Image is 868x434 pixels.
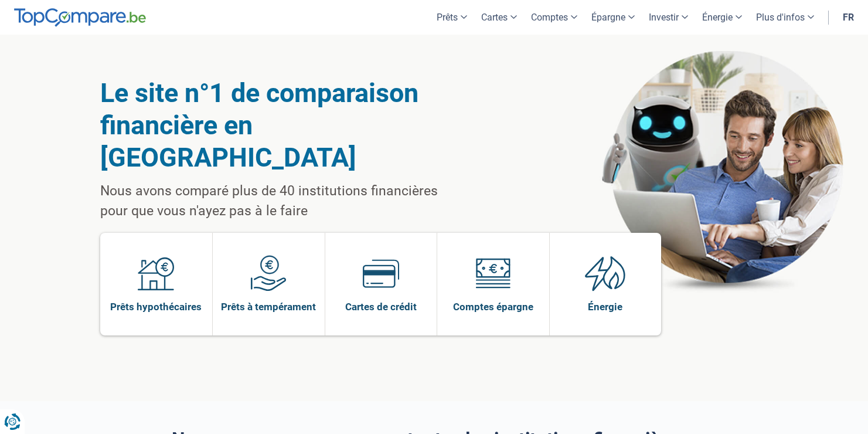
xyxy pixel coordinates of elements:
[213,233,325,335] a: Prêts à tempérament Prêts à tempérament
[585,255,626,291] img: Énergie
[14,8,146,27] img: TopCompare
[437,233,549,335] a: Comptes épargne Comptes épargne
[325,233,437,335] a: Cartes de crédit Cartes de crédit
[100,77,468,174] h1: Le site n°1 de comparaison financière en [GEOGRAPHIC_DATA]
[100,233,213,335] a: Prêts hypothécaires Prêts hypothécaires
[475,255,511,291] img: Comptes épargne
[550,233,662,335] a: Énergie Énergie
[138,255,174,291] img: Prêts hypothécaires
[453,300,533,313] span: Comptes épargne
[221,300,316,313] span: Prêts à tempérament
[110,300,202,313] span: Prêts hypothécaires
[345,300,417,313] span: Cartes de crédit
[100,181,468,221] p: Nous avons comparé plus de 40 institutions financières pour que vous n'ayez pas à le faire
[363,255,399,291] img: Cartes de crédit
[250,255,287,291] img: Prêts à tempérament
[588,300,622,313] span: Énergie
